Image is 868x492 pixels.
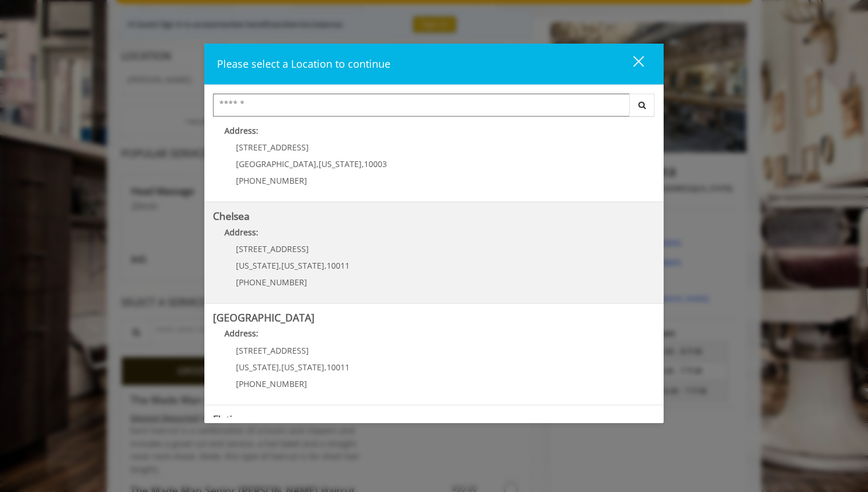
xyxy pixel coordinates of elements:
[236,362,279,373] span: [US_STATE]
[236,158,316,169] span: [GEOGRAPHIC_DATA]
[236,243,309,254] span: [STREET_ADDRESS]
[236,142,309,153] span: [STREET_ADDRESS]
[217,57,390,71] span: Please select a Location to continue
[319,158,362,169] span: [US_STATE]
[324,260,327,271] span: ,
[224,227,258,238] b: Address:
[213,209,250,223] b: Chelsea
[236,345,309,356] span: [STREET_ADDRESS]
[224,125,258,136] b: Address:
[236,260,279,271] span: [US_STATE]
[279,362,281,373] span: ,
[612,52,651,76] button: close dialog
[281,260,324,271] span: [US_STATE]
[213,94,630,117] input: Search Center
[362,158,364,169] span: ,
[327,260,350,271] span: 10011
[213,412,249,426] b: Flatiron
[327,362,350,373] span: 10011
[236,175,307,186] span: [PHONE_NUMBER]
[324,362,327,373] span: ,
[364,158,387,169] span: 10003
[620,55,643,72] div: close dialog
[281,362,324,373] span: [US_STATE]
[213,94,655,122] div: Center Select
[236,378,307,389] span: [PHONE_NUMBER]
[279,260,281,271] span: ,
[316,158,319,169] span: ,
[213,311,315,324] b: [GEOGRAPHIC_DATA]
[236,277,307,288] span: [PHONE_NUMBER]
[224,328,258,339] b: Address:
[635,101,649,109] i: Search button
